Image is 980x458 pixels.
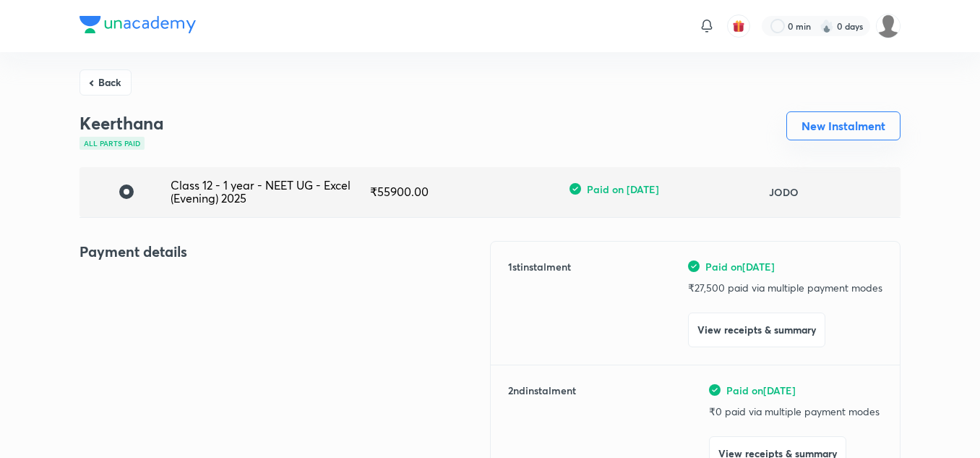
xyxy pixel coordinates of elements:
[688,260,700,272] img: green-tick
[508,259,571,347] h6: 1 st instalment
[79,16,196,37] a: Company Logo
[876,14,901,38] img: Girish
[726,383,796,398] span: Paid on [DATE]
[688,313,825,347] button: View receipts & summary
[786,111,901,140] button: New Instalment
[79,241,490,263] h4: Payment details
[769,185,799,200] h6: JODO
[705,259,775,274] span: Paid on [DATE]
[79,113,163,134] h3: Keerthana
[709,384,721,396] img: green-tick
[79,69,132,96] button: Back
[820,19,834,33] img: streak
[79,137,145,150] div: All parts paid
[171,179,370,205] div: Class 12 - 1 year - NEET UG - Excel (Evening) 2025
[587,182,659,197] span: Paid on [DATE]
[727,14,750,38] button: avatar
[688,280,882,295] p: ₹ 27,500 paid via multiple payment modes
[709,404,882,419] p: ₹ 0 paid via multiple payment modes
[370,185,569,198] div: ₹ 55900.00
[79,16,196,33] img: Company Logo
[569,183,581,195] img: green-tick
[732,20,745,33] img: avatar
